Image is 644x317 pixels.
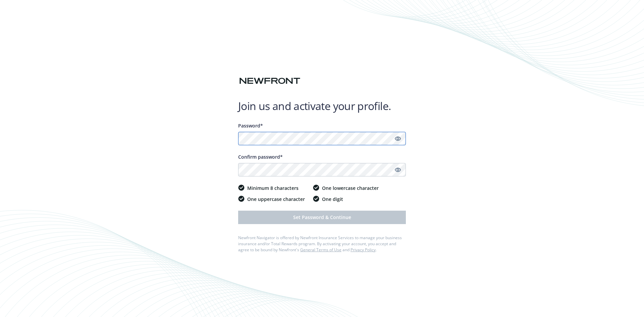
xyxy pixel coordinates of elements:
[293,214,351,220] span: Set Password & Continue
[300,247,341,253] a: General Terms of Use
[394,135,402,143] a: Show password
[322,184,379,192] span: One lowercase character
[238,163,406,176] input: Confirm your unique password
[238,211,406,224] button: Set Password & Continue
[247,184,299,192] span: Minimum 8 characters
[238,75,302,87] img: Newfront logo
[351,247,376,253] a: Privacy Policy
[238,154,283,160] span: Confirm password*
[247,196,305,203] span: One uppercase character
[238,99,406,113] h1: Join us and activate your profile.
[322,196,343,203] span: One digit
[238,132,406,145] input: Enter a unique password...
[238,122,263,129] span: Password*
[394,166,402,174] a: Show password
[238,235,406,253] div: Newfront Navigator is offered by Newfront Insurance Services to manage your business insurance an...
